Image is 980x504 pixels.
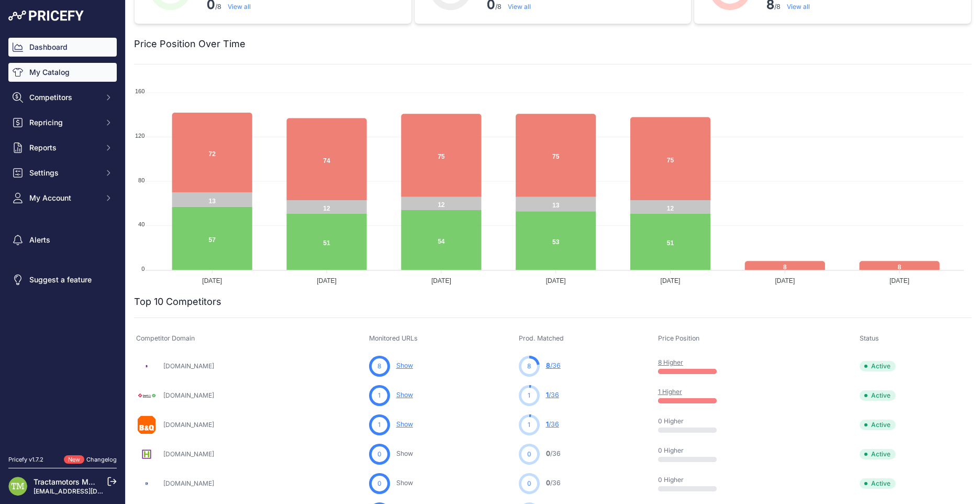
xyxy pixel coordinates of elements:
img: Pricefy Logo [8,10,84,21]
a: 1/36 [546,420,559,428]
span: 0 [527,450,531,459]
span: 8 [527,361,531,371]
a: 0/36 [546,450,561,457]
span: Repricing [29,117,98,128]
a: Changelog [86,456,117,463]
span: 0 [546,479,550,487]
a: My Catalog [8,63,117,82]
button: Reports [8,138,117,157]
a: Dashboard [8,38,117,57]
span: Active [860,478,896,489]
a: [EMAIL_ADDRESS][DOMAIN_NAME] [34,487,143,495]
a: 1 Higher [658,388,682,396]
span: 8 [546,361,550,369]
a: [DOMAIN_NAME] [163,450,214,458]
h2: Top 10 Competitors [134,294,221,309]
a: 0/36 [546,479,561,487]
span: Active [860,449,896,459]
a: View all [228,3,251,10]
tspan: 0 [141,266,144,272]
span: 0 [377,450,382,459]
a: Show [396,361,413,369]
tspan: 80 [138,177,144,183]
p: 0 Higher [658,446,725,455]
span: 0 [377,479,382,488]
tspan: [DATE] [889,277,909,284]
button: Settings [8,163,117,182]
tspan: 160 [135,88,144,94]
tspan: [DATE] [661,277,681,284]
tspan: [DATE] [775,277,795,284]
tspan: [DATE] [317,277,337,284]
nav: Sidebar [8,38,117,443]
span: Active [860,361,896,371]
a: Show [396,479,413,487]
button: Competitors [8,88,117,107]
span: Competitor Domain [136,334,195,342]
p: 0 Higher [658,417,725,425]
a: Show [396,450,413,457]
span: Reports [29,143,98,153]
span: 1 [378,391,381,400]
a: View all [508,3,531,10]
span: Competitors [29,92,98,103]
button: My Account [8,189,117,207]
span: Active [860,420,896,430]
a: [DOMAIN_NAME] [163,421,214,429]
span: 1 [378,420,381,430]
h2: Price Position Over Time [134,37,246,51]
tspan: 120 [135,133,144,139]
tspan: 40 [138,221,144,227]
a: [DOMAIN_NAME] [163,391,214,399]
a: Show [396,391,413,399]
tspan: [DATE] [546,277,566,284]
span: Status [860,334,879,342]
tspan: [DATE] [202,277,222,284]
span: Settings [29,168,98,178]
tspan: [DATE] [431,277,451,284]
a: Show [396,420,413,428]
a: 8 Higher [658,358,683,366]
span: Active [860,390,896,401]
a: Suggest a feature [8,270,117,289]
a: Alerts [8,231,117,249]
a: 8/36 [546,361,561,369]
div: Pricefy v1.7.2 [8,455,43,464]
span: 1 [546,391,549,399]
span: My Account [29,193,98,203]
span: 8 [377,361,381,371]
button: Repricing [8,113,117,132]
span: Monitored URLs [369,334,418,342]
span: 0 [527,479,531,488]
span: 0 [546,450,550,457]
span: 1 [546,420,549,428]
span: New [64,455,84,464]
a: Tractamotors Marketing [34,477,117,486]
span: 1 [528,391,530,400]
span: 1 [528,420,530,430]
span: Price Position [658,334,699,342]
a: 1/36 [546,391,559,399]
a: [DOMAIN_NAME] [163,479,214,487]
p: 0 Higher [658,476,725,484]
span: Prod. Matched [519,334,564,342]
a: [DOMAIN_NAME] [163,362,214,370]
a: View all [787,3,810,10]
